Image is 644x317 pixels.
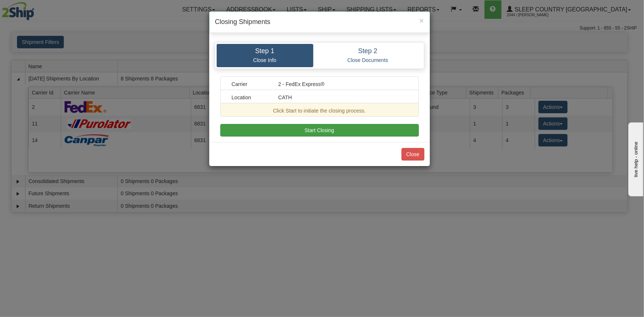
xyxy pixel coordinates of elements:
[222,48,308,55] h4: Step 1
[313,44,423,67] a: Step 2 Close Documents
[402,148,424,161] button: Close
[220,124,419,137] button: Start Closing
[222,57,308,63] p: Close Info
[627,121,643,196] iframe: chat widget
[215,17,424,27] h4: Closing Shipments
[319,48,417,55] h4: Step 2
[226,107,413,114] div: Click Start to initiate the closing process.
[226,94,273,101] div: Location
[273,80,413,88] div: 2 - FedEx Express®
[6,6,68,12] div: live help - online
[319,57,417,63] p: Close Documents
[273,94,413,101] div: CATH
[419,16,424,25] span: ×
[226,80,273,88] div: Carrier
[419,17,424,24] button: Close
[217,44,313,67] a: Step 1 Close Info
